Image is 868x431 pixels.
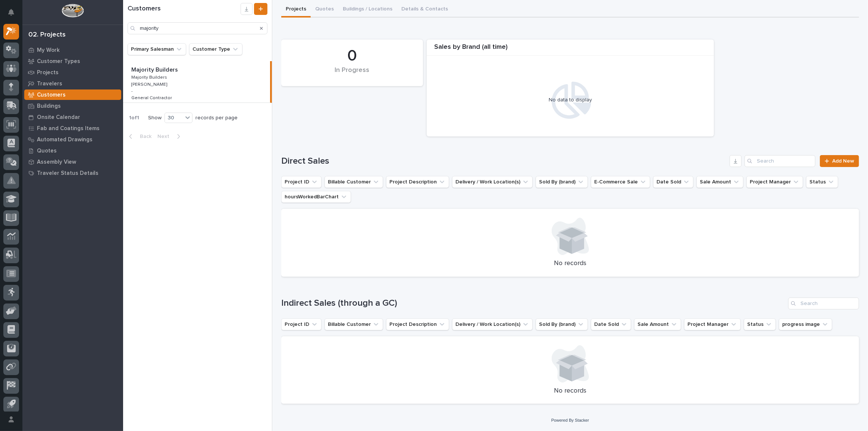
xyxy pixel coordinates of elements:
button: Sold By (brand) [536,176,588,188]
p: No records [290,387,850,395]
button: Status [744,318,776,330]
button: Delivery / Work Location(s) [452,176,533,188]
h1: Indirect Sales (through a GC) [281,298,785,309]
p: Onsite Calendar [37,114,80,121]
p: General Contractor [131,94,173,101]
p: Show [148,115,162,121]
button: Project Description [386,318,449,330]
p: No records [290,259,850,268]
p: Travelers [37,81,62,87]
button: Back [123,133,154,140]
a: Quotes [22,145,123,156]
input: Search [788,298,859,309]
a: Assembly View [22,156,123,167]
a: Powered By Stacker [551,418,589,422]
button: Date Sold [591,318,631,330]
a: Projects [22,67,123,78]
p: Customer Types [37,58,80,65]
input: Search [128,22,267,34]
p: Projects [37,69,59,76]
div: 02. Projects [28,31,66,39]
button: Primary Salesman [128,43,186,55]
div: In Progress [294,66,410,82]
a: Majority BuildersMajority Builders Majority BuildersMajority Builders [PERSON_NAME][PERSON_NAME] ... [123,61,272,103]
button: Quotes [311,2,338,18]
p: Automated Drawings [37,136,93,143]
div: 0 [294,47,410,65]
button: E-Commerce Sale [591,176,650,188]
span: Back [135,133,151,140]
a: Travelers [22,78,123,89]
p: Majority Builders [131,65,179,73]
a: Customer Types [22,56,123,67]
button: Buildings / Locations [338,2,397,18]
a: Add New [820,155,859,167]
h1: Customers [128,5,241,13]
a: Traveler Status Details [22,167,123,179]
button: Sale Amount [696,176,743,188]
div: Sales by Brand (all time) [427,43,714,56]
p: Majority Builders [131,73,169,80]
p: Assembly View [37,159,76,166]
button: Billable Customer [325,318,383,330]
div: 30 [165,114,183,122]
span: Next [157,133,174,140]
a: My Work [22,44,123,56]
p: 1 of 1 [123,109,145,127]
a: Customers [22,89,123,100]
span: Add New [832,158,854,164]
button: Notifications [3,4,19,20]
p: Customers [37,92,66,98]
p: My Work [37,47,60,54]
button: Date Sold [653,176,693,188]
button: hoursWorkedBarChart [281,191,351,203]
button: Status [806,176,838,188]
button: Project Manager [746,176,803,188]
button: Sold By (brand) [536,318,588,330]
button: Billable Customer [325,176,383,188]
button: progress image [779,318,832,330]
button: Next [154,133,186,140]
p: Buildings [37,103,61,110]
a: Automated Drawings [22,134,123,145]
a: Buildings [22,100,123,111]
button: Customer Type [189,43,242,55]
input: Search [745,155,815,167]
button: Project ID [281,318,322,330]
p: Quotes [37,148,57,154]
button: Details & Contacts [397,2,452,18]
button: Projects [281,2,311,18]
p: records per page [195,115,238,121]
div: Notifications [9,9,19,21]
button: Project Manager [684,318,741,330]
a: Onsite Calendar [22,111,123,123]
p: - [131,89,133,94]
button: Sale Amount [634,318,681,330]
p: [PERSON_NAME] [131,81,169,87]
button: Delivery / Work Location(s) [452,318,533,330]
button: Project Description [386,176,449,188]
p: Traveler Status Details [37,170,98,177]
div: No data to display [430,97,710,103]
img: Workspace Logo [62,4,84,18]
h1: Direct Sales [281,156,727,167]
a: Fab and Coatings Items [22,123,123,134]
p: Fab and Coatings Items [37,125,100,132]
button: Project ID [281,176,322,188]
